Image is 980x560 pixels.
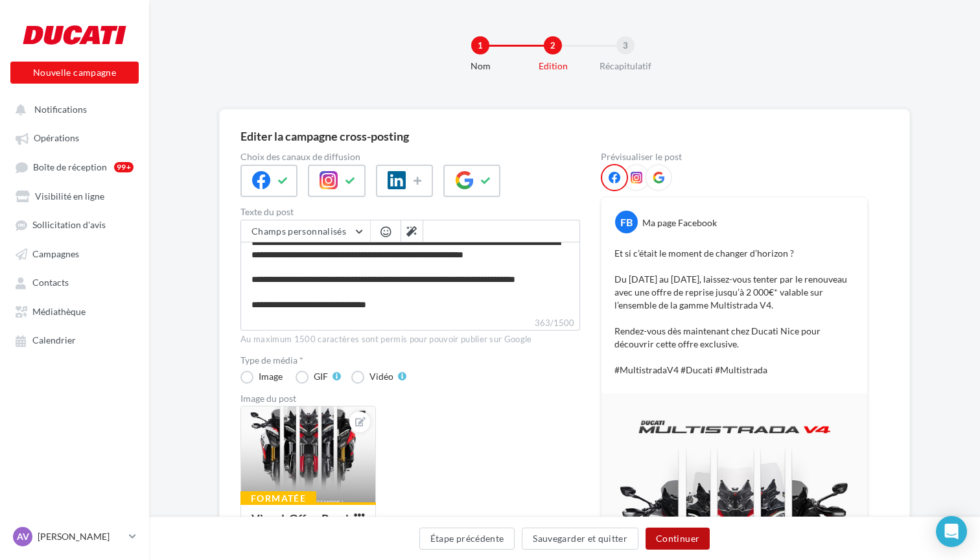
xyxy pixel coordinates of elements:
button: Continuer [646,528,710,550]
label: Type de média * [240,356,580,365]
a: Opérations [8,126,141,149]
div: Edition [511,60,594,73]
div: FB [615,211,638,233]
div: Au maximum 1500 caractères sont permis pour pouvoir publier sur Google [240,334,580,345]
a: Campagnes [8,242,141,265]
div: 99+ [114,162,134,172]
button: Notifications [8,97,136,121]
span: Champs personnalisés [251,226,346,237]
span: Boîte de réception [33,161,107,172]
div: 1 [471,36,489,54]
a: AV [PERSON_NAME] [10,524,139,549]
div: Open Intercom Messenger [936,516,967,547]
div: Récapitulatif [584,60,667,73]
button: Nouvelle campagne [10,62,139,84]
a: Boîte de réception99+ [8,155,141,179]
span: Visibilité en ligne [35,191,104,202]
a: Médiathèque [8,299,141,323]
div: GIF [314,372,328,381]
span: Sollicitation d'avis [32,220,106,231]
a: Visibilité en ligne [8,184,141,207]
button: Étape précédente [419,528,515,550]
div: Vidéo [369,372,393,381]
div: Image [259,372,283,381]
p: Et si c’était le moment de changer d’horizon ? Du [DATE] au [DATE], laissez-vous tenter par le re... [614,247,854,377]
button: Sauvegarder et quitter [522,528,638,550]
a: Contacts [8,270,141,294]
div: Nom [439,60,522,73]
span: Campagnes [32,248,79,259]
button: Champs personnalisés [241,220,370,242]
label: 363/1500 [240,316,580,331]
div: Formatée [240,491,316,506]
div: Ma page Facebook [642,216,717,229]
div: 2 [544,36,562,54]
span: Calendrier [32,335,76,346]
div: 3 [616,36,635,54]
a: Sollicitation d'avis [8,213,141,236]
span: Opérations [34,133,79,144]
span: AV [17,530,29,543]
div: Visuel_Offre_Remise_MTS_Feed [251,511,349,539]
div: Editer la campagne cross-posting [240,130,409,142]
div: Image du post [240,394,580,403]
a: Calendrier [8,328,141,351]
p: [PERSON_NAME] [38,530,124,543]
span: Contacts [32,277,69,288]
label: Choix des canaux de diffusion [240,152,580,161]
label: Texte du post [240,207,580,216]
span: Notifications [34,104,87,115]
span: Médiathèque [32,306,86,317]
div: Prévisualiser le post [601,152,868,161]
